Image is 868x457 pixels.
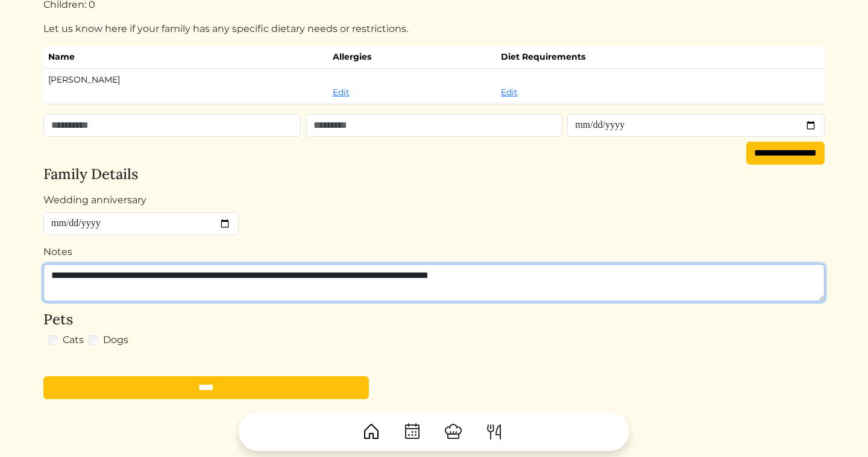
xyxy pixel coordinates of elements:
p: Let us know here if your family has any specific dietary needs or restrictions. [43,22,825,36]
th: Diet Requirements [496,46,825,69]
a: Edit [501,87,518,98]
h4: Family Details [43,166,825,183]
th: Allergies [328,46,496,69]
label: Notes [43,245,72,259]
img: ForkKnife-55491504ffdb50bab0c1e09e7649658475375261d09fd45db06cec23bce548bf.svg [485,422,504,441]
th: Name [43,46,328,69]
img: ChefHat-a374fb509e4f37eb0702ca99f5f64f3b6956810f32a249b33092029f8484b388.svg [444,422,463,441]
label: Dogs [103,333,128,347]
h4: Pets [43,311,825,329]
td: [PERSON_NAME] [43,68,328,104]
img: CalendarDots-5bcf9d9080389f2a281d69619e1c85352834be518fbc73d9501aef674afc0d57.svg [403,422,422,441]
a: Edit [333,87,350,98]
img: House-9bf13187bcbb5817f509fe5e7408150f90897510c4275e13d0d5fca38e0b5951.svg [362,422,381,441]
label: Wedding anniversary [43,193,146,207]
label: Cats [63,333,84,347]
